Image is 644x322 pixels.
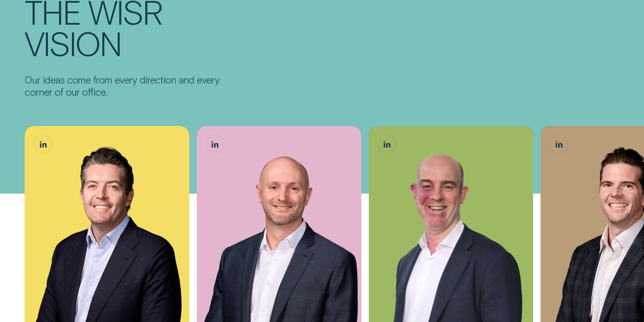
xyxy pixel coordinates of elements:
a: Sam Harding, Chief Operating Officer LinkedIn button [378,135,396,153]
a: Matthew Lewis, Chief Financial Officer LinkedIn button [206,135,224,153]
a: Andrew Goodwin, Chief Executive Officer LinkedIn button [34,135,52,153]
a: James Goodwin, Chief Growth Officer LinkedIn button [550,135,568,153]
div: vision [25,27,121,58]
p: Our ideas come from every direction and every corner of our office. [25,74,219,98]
